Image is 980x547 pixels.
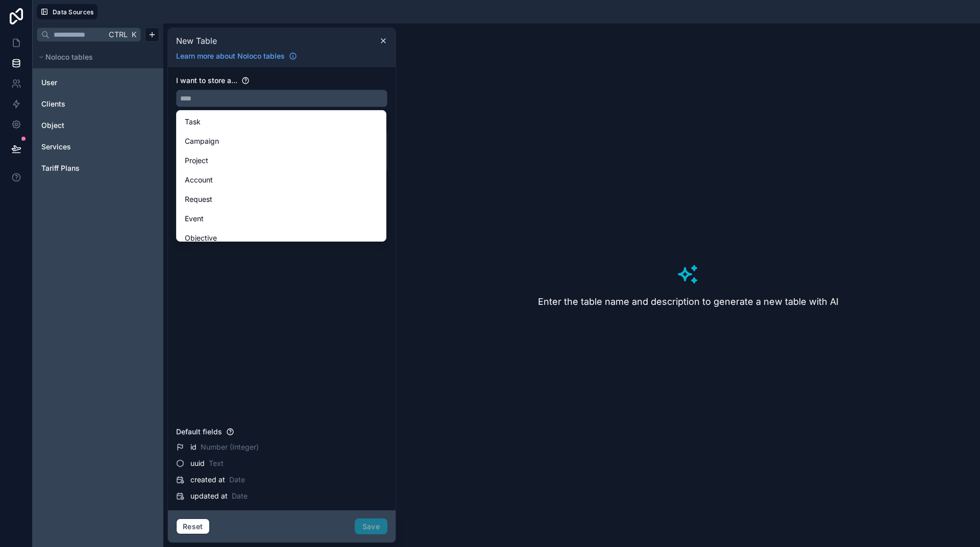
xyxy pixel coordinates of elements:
span: Ctrl [108,28,129,41]
span: Campaign [185,135,219,147]
span: Object [41,120,64,131]
button: Reset [176,518,210,535]
span: id [190,442,197,452]
span: Event [185,213,204,225]
span: Clients [41,99,65,109]
button: Noloco tables [37,50,153,64]
a: User [41,77,124,88]
span: Task [185,116,201,128]
a: Learn more about Noloco tables [172,51,301,61]
span: Services [41,142,71,152]
span: Date [232,491,248,501]
a: Clients [41,99,124,109]
button: Data Sources [37,4,97,19]
div: Tariff Plans [37,160,159,176]
span: Text [209,458,224,468]
span: Default fields [176,427,222,436]
span: Number (Integer) [201,442,259,452]
span: Tariff Plans [41,163,80,173]
div: Services [37,139,159,155]
span: Noloco tables [45,52,93,62]
span: updated at [190,491,228,501]
span: Objective [185,232,217,244]
span: uuid [190,458,205,468]
div: Object [37,117,159,134]
span: Account [185,174,213,186]
div: Clients [37,96,159,112]
span: I want to store a... [176,76,237,85]
span: Learn more about Noloco tables [176,51,285,61]
a: Object [41,120,124,131]
a: Tariff Plans [41,163,124,173]
span: Request [185,193,212,205]
span: K [130,31,137,38]
span: Date [229,475,245,485]
div: User [37,74,159,91]
h3: Enter the table name and description to generate a new table with AI [538,295,839,309]
span: Data Sources [53,8,94,16]
span: User [41,77,57,88]
span: created at [190,475,225,485]
span: Project [185,154,208,167]
span: New Table [176,35,217,47]
a: Services [41,142,124,152]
